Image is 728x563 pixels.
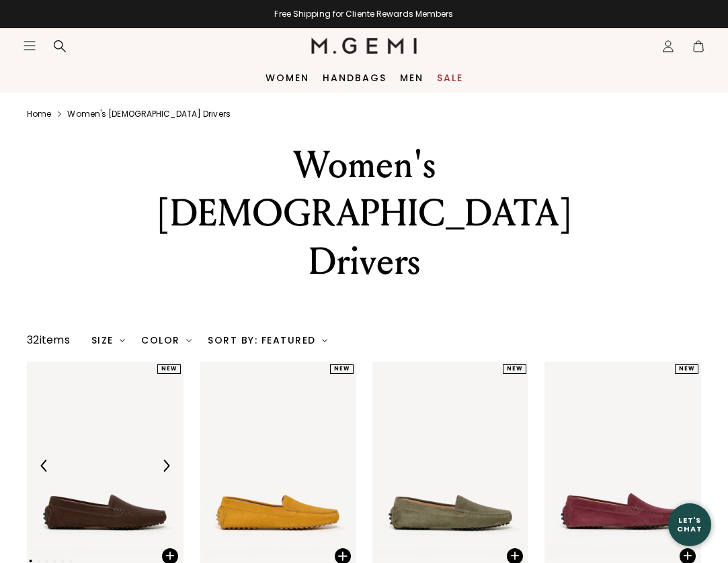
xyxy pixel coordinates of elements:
[186,338,192,343] img: chevron-down.svg
[67,109,230,119] a: Women's [DEMOGRAPHIC_DATA] drivers
[503,364,526,374] div: NEW
[330,364,354,374] div: NEW
[115,141,614,286] div: Women's [DEMOGRAPHIC_DATA] Drivers
[141,335,192,346] div: Color
[91,335,126,346] div: Size
[120,338,125,343] img: chevron-down.svg
[23,39,36,52] button: Open site menu
[208,335,327,346] div: Sort By: Featured
[266,72,309,83] a: Women
[437,72,463,83] a: Sale
[668,516,711,533] div: Let's Chat
[322,338,327,343] img: chevron-down.svg
[160,460,172,472] img: Next Arrow
[27,109,51,119] a: Home
[27,332,70,348] div: 32 items
[311,38,417,54] img: M.Gemi
[400,72,423,83] a: Men
[157,364,181,374] div: NEW
[323,72,387,83] a: Handbags
[675,364,698,374] div: NEW
[38,460,50,472] img: Previous Arrow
